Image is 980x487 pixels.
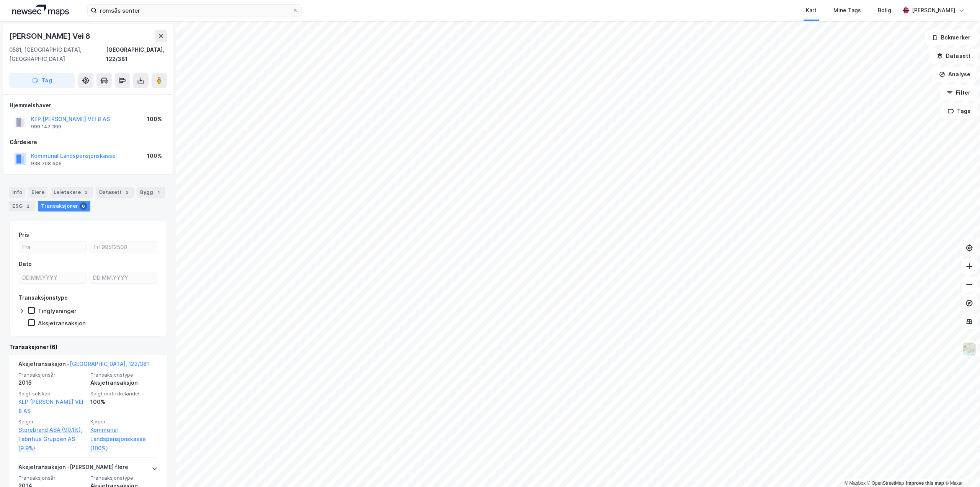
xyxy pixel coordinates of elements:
[12,5,69,16] img: logo.a4113a55bc3d86da70a041830d287a7e.svg
[940,85,977,100] button: Filter
[19,293,68,302] div: Transaksjonstype
[90,372,158,378] span: Transaksjonstype
[942,450,980,487] iframe: Chat Widget
[9,343,167,352] div: Transaksjoner (6)
[147,151,162,161] div: 100%
[31,161,62,167] div: 938 708 606
[38,201,90,212] div: Transaksjoner
[878,6,891,15] div: Bolig
[19,241,86,253] input: Fra
[18,398,83,414] a: KLP [PERSON_NAME] VEI 8 AS
[18,425,86,435] a: Storebrand ASA (90.1%),
[930,48,977,64] button: Datasett
[31,124,61,130] div: 999 147 399
[19,259,32,269] div: Dato
[806,6,817,15] div: Kart
[90,390,158,397] span: Solgt matrikkelandel
[28,187,47,198] div: Eiere
[18,390,86,397] span: Solgt selskap
[933,67,977,82] button: Analyse
[38,320,86,327] div: Aksjetransaksjon
[18,372,86,378] span: Transaksjonsår
[24,202,32,210] div: 2
[123,189,131,196] div: 3
[90,475,158,481] span: Transaksjonstype
[962,342,977,356] img: Z
[9,187,25,198] div: Info
[19,230,29,239] div: Pris
[97,5,292,16] input: Søk på adresse, matrikkel, gårdeiere, leietakere eller personer
[106,45,167,64] div: [GEOGRAPHIC_DATA], 122/381
[90,241,157,253] input: Til 99512500
[90,425,158,453] a: Kommunal Landspensjonskasse (100%)
[18,435,86,453] a: Fabritius Gruppen AS (9.9%)
[147,115,162,124] div: 100%
[96,187,134,198] div: Datasett
[9,73,75,88] button: Tag
[18,359,149,372] div: Aksjetransaksjon -
[18,462,128,475] div: Aksjetransaksjon - [PERSON_NAME] flere
[90,397,158,407] div: 100%
[844,480,866,486] a: Mapbox
[9,45,106,64] div: 0581, [GEOGRAPHIC_DATA], [GEOGRAPHIC_DATA]
[9,30,92,42] div: [PERSON_NAME] Vei 8
[833,6,861,15] div: Mine Tags
[9,201,35,212] div: ESG
[90,378,158,387] div: Aksjetransaksjon
[867,480,904,486] a: OpenStreetMap
[70,361,149,367] a: [GEOGRAPHIC_DATA], 122/381
[18,475,86,481] span: Transaksjonsår
[38,307,77,315] div: Tinglysninger
[82,189,90,196] div: 3
[10,138,167,147] div: Gårdeiere
[906,480,944,486] a: Improve this map
[137,187,165,198] div: Bygg
[80,202,87,210] div: 6
[925,30,977,45] button: Bokmerker
[90,418,158,425] span: Kjøper
[90,272,157,284] input: DD.MM.YYYY
[18,418,86,425] span: Selger
[10,101,167,110] div: Hjemmelshaver
[51,187,93,198] div: Leietakere
[912,6,955,15] div: [PERSON_NAME]
[19,272,86,284] input: DD.MM.YYYY
[18,378,86,387] div: 2015
[155,189,162,196] div: 1
[941,103,977,119] button: Tags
